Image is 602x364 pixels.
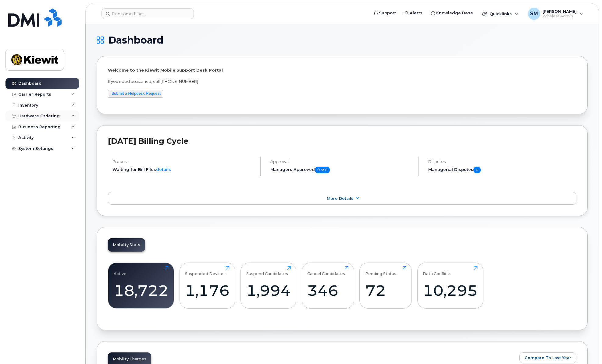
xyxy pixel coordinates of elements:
[246,266,288,276] div: Suspend Candidates
[112,167,255,172] li: Waiting for Bill Files
[307,281,348,299] div: 346
[428,159,576,164] h4: Disputes
[108,36,163,45] span: Dashboard
[423,281,478,299] div: 10,295
[365,266,406,305] a: Pending Status72
[108,67,576,73] p: Welcome to the Kiewit Mobile Support Desk Portal
[108,90,163,97] button: Submit a Helpdesk Request
[423,266,478,305] a: Data Conflicts10,295
[365,266,396,276] div: Pending Status
[156,167,171,172] a: details
[246,266,291,305] a: Suspend Candidates1,994
[270,167,413,173] h5: Managers Approved
[114,266,126,276] div: Active
[108,79,576,84] p: If you need assistance, call [PHONE_NUMBER]
[270,159,413,164] h4: Approvals
[525,355,571,361] span: Compare To Last Year
[185,281,230,299] div: 1,176
[423,266,451,276] div: Data Conflicts
[575,337,597,359] iframe: Messenger Launcher
[365,281,406,299] div: 72
[519,352,576,363] button: Compare To Last Year
[315,167,330,173] span: 0 of 0
[307,266,348,305] a: Cancel Candidates346
[185,266,230,305] a: Suspended Devices1,176
[246,281,291,299] div: 1,994
[307,266,345,276] div: Cancel Candidates
[112,91,161,96] a: Submit a Helpdesk Request
[327,196,354,201] span: More Details
[108,136,576,146] h2: [DATE] Billing Cycle
[185,266,226,276] div: Suspended Devices
[112,159,255,164] h4: Process
[473,167,481,173] span: 0
[114,281,169,299] div: 18,722
[428,167,576,173] h5: Managerial Disputes
[114,266,169,305] a: Active18,722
